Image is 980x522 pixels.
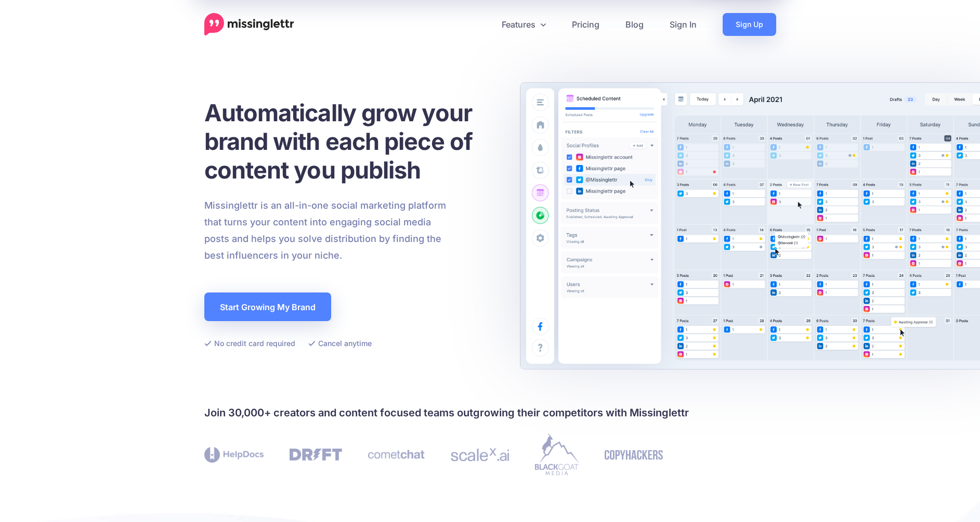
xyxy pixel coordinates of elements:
h4: Join 30,000+ creators and content focused teams outgrowing their competitors with Missinglettr [204,404,776,421]
a: Start Growing My Brand [204,292,331,321]
h1: Automatically grow your brand with each piece of content you publish [204,98,498,184]
p: Missinglettr is an all-in-one social marketing platform that turns your content into engaging soc... [204,197,447,264]
a: Blog [612,13,657,36]
a: Sign Up [723,13,776,36]
a: Home [204,13,294,36]
a: Pricing [559,13,612,36]
a: Sign In [657,13,710,36]
li: No credit card required [204,337,295,350]
li: Cancel anytime [308,337,372,350]
a: Features [489,13,559,36]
